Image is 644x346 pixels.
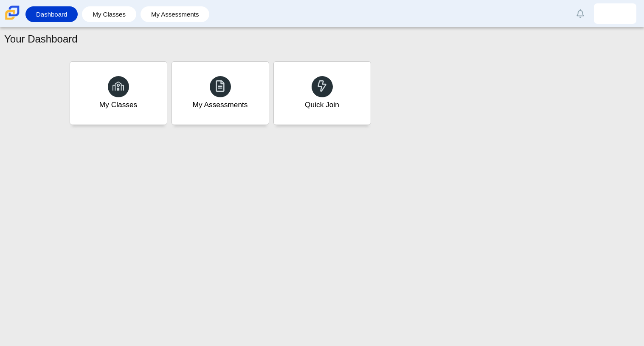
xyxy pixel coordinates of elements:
[305,99,339,110] div: Quick Join
[193,99,248,110] div: My Assessments
[3,16,21,23] a: Carmen School of Science & Technology
[4,32,78,46] h1: Your Dashboard
[273,61,371,125] a: Quick Join
[30,6,73,22] a: Dashboard
[571,4,590,23] a: Alerts
[70,61,167,125] a: My Classes
[594,3,636,24] a: alan.gomezgallegos.jpFJW6
[608,7,622,20] img: alan.gomezgallegos.jpFJW6
[145,6,205,22] a: My Assessments
[86,6,132,22] a: My Classes
[3,4,21,22] img: Carmen School of Science & Technology
[172,61,269,125] a: My Assessments
[99,99,138,110] div: My Classes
